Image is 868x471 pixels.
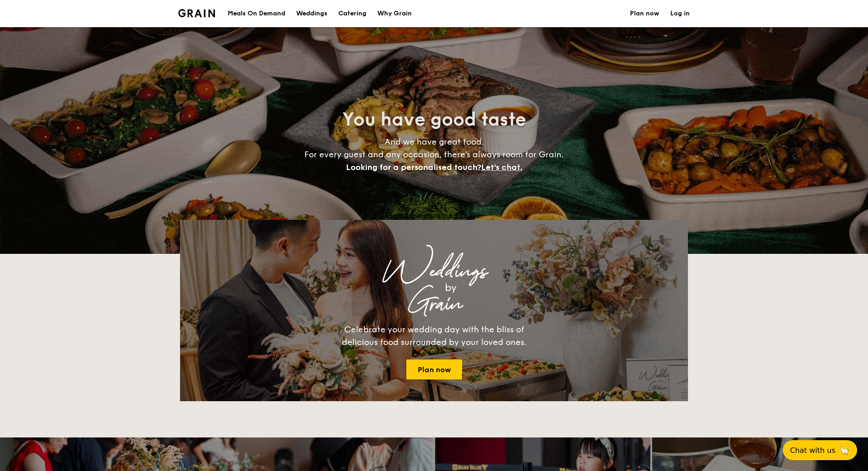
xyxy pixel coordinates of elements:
[783,440,857,460] button: Chat with us🦙
[178,9,215,17] a: Logotype
[260,263,608,280] div: Weddings
[178,9,215,17] img: Grain
[406,359,462,379] a: Plan now
[839,445,850,456] span: 🦙
[260,296,608,312] div: Grain
[293,280,608,296] div: by
[332,323,536,349] div: Celebrate your wedding day with the bliss of delicious food surrounded by your loved ones.
[790,446,835,455] span: Chat with us
[481,162,522,172] span: Let's chat.
[180,211,688,220] div: Loading menus magically...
